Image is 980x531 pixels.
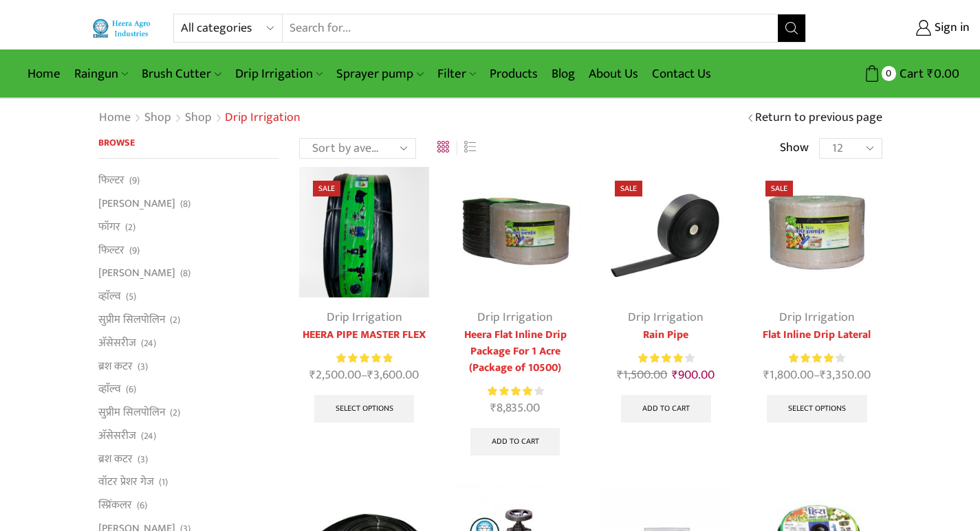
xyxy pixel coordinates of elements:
[98,354,133,378] a: ब्रश कटर
[763,365,770,385] span: ₹
[767,395,867,422] a: Select options for “Flat Inline Drip Lateral”
[336,351,392,365] div: Rated 5.00 out of 5
[778,14,805,42] button: Search button
[170,313,180,327] span: (2)
[336,351,392,365] span: Rated out of 5
[431,58,483,90] a: Filter
[582,58,645,90] a: About Us
[763,365,814,385] bdi: 1,800.00
[488,384,534,398] span: Rated out of 5
[470,428,560,455] a: Add to cart: “Heera Flat Inline Drip Package For 1 Acre (Package of 10500)”
[135,58,228,90] a: Brush Cutter
[98,215,120,238] a: फॉगर
[98,109,131,127] a: Home
[309,365,361,385] bdi: 2,500.00
[159,475,168,489] span: (1)
[170,406,180,420] span: (2)
[329,58,430,90] a: Sprayer pump
[450,327,580,376] a: Heera Flat Inline Drip Package For 1 Acre (Package of 10500)
[299,366,429,385] span: –
[780,139,809,157] span: Show
[299,167,429,297] img: Heera Gold Krushi Pipe Black
[21,58,67,90] a: Home
[126,383,136,396] span: (6)
[789,351,845,365] div: Rated 4.00 out of 5
[752,327,882,343] a: Flat Inline Drip Lateral
[896,65,924,83] span: Cart
[638,351,684,365] span: Rated out of 5
[645,58,718,90] a: Contact Us
[617,365,623,385] span: ₹
[98,109,301,127] nav: Breadcrumb
[225,111,301,126] h1: Drip Irrigation
[621,395,711,422] a: Add to cart: “Rain Pipe”
[672,365,678,385] span: ₹
[98,447,133,471] a: ब्रश कटर
[283,14,778,42] input: Search for...
[184,109,213,127] a: Shop
[820,61,959,87] a: 0 Cart ₹0.00
[98,172,124,192] a: फिल्टर
[789,351,834,365] span: Rated out of 5
[545,58,582,90] a: Blog
[98,378,121,401] a: व्हाॅल्व
[126,290,136,304] span: (5)
[299,138,416,159] select: Shop order
[98,471,154,494] a: वॉटर प्रेशर गेज
[98,192,175,216] a: [PERSON_NAME]
[228,58,329,90] a: Drip Irrigation
[313,181,340,196] span: Sale
[98,262,175,285] a: [PERSON_NAME]
[477,307,553,328] a: Drip Irrigation
[367,365,373,385] span: ₹
[882,66,896,80] span: 0
[488,384,543,398] div: Rated 4.21 out of 5
[927,63,959,84] bdi: 0.00
[98,424,136,447] a: अ‍ॅसेसरीज
[601,327,731,343] a: Rain Pipe
[141,337,156,350] span: (24)
[98,285,121,308] a: व्हाॅल्व
[144,109,172,127] a: Shop
[327,307,402,328] a: Drip Irrigation
[138,360,148,374] span: (3)
[820,365,826,385] span: ₹
[765,181,793,196] span: Sale
[180,197,190,211] span: (8)
[309,365,316,385] span: ₹
[125,221,135,234] span: (2)
[779,307,855,328] a: Drip Irrigation
[67,58,135,90] a: Raingun
[98,135,135,150] span: Browse
[755,109,882,127] a: Return to previous page
[601,167,731,297] img: Heera Rain Pipe
[450,167,580,297] img: Flat Inline
[98,494,132,517] a: स्प्रिंकलर
[299,327,429,343] a: HEERA PIPE MASTER FLEX
[490,398,497,418] span: ₹
[490,398,540,418] bdi: 8,835.00
[617,365,667,385] bdi: 1,500.00
[98,401,165,425] a: सुप्रीम सिलपोलिन
[820,365,871,385] bdi: 3,350.00
[752,167,882,297] img: Flat Inline Drip Lateral
[180,267,190,280] span: (8)
[129,174,140,188] span: (9)
[931,19,970,37] span: Sign in
[98,308,165,331] a: सुप्रीम सिलपोलिन
[615,181,642,196] span: Sale
[137,499,147,512] span: (6)
[483,58,545,90] a: Products
[752,366,882,385] span: –
[98,331,136,354] a: अ‍ॅसेसरीज
[638,351,694,365] div: Rated 4.13 out of 5
[927,63,934,84] span: ₹
[672,365,715,385] bdi: 900.00
[138,453,148,466] span: (3)
[98,238,124,262] a: फिल्टर
[827,16,970,41] a: Sign in
[129,244,140,258] span: (9)
[367,365,419,385] bdi: 3,600.00
[628,307,704,328] a: Drip Irrigation
[141,429,156,443] span: (24)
